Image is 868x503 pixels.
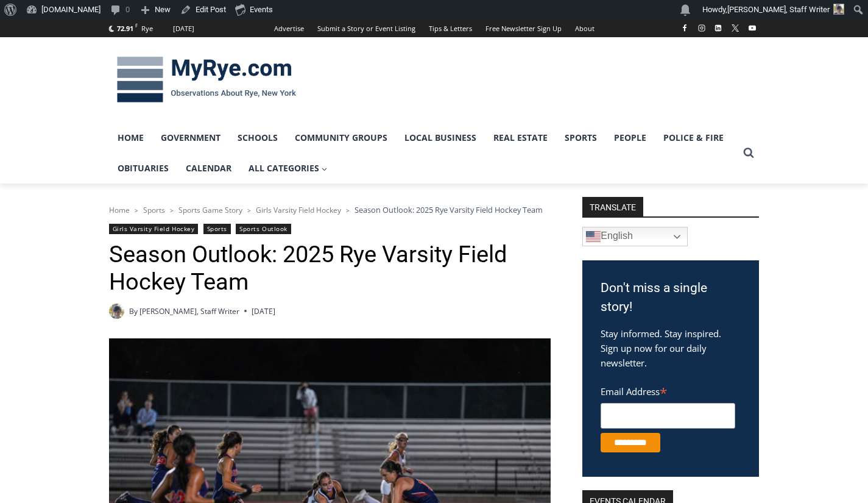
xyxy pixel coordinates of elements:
[109,205,130,215] a: Home
[240,153,336,184] a: All Categories
[833,4,844,15] img: (PHOTO: MyRye.com 2024 Head Intern, Editor and now Staff Writer Charlie Morris. Contributed.)Char...
[203,224,231,234] a: Sports
[109,304,124,319] a: Author image
[694,21,709,35] a: Instagram
[109,304,124,319] img: (PHOTO: MyRye.com 2024 Head Intern, Editor and now Staff Writer Charlie Morris. Contributed.)Char...
[143,205,165,215] a: Sports
[170,206,174,215] span: >
[152,123,229,153] a: Government
[173,23,194,34] div: [DATE]
[135,22,138,29] span: F
[109,204,551,216] nav: Breadcrumbs
[582,227,688,246] a: English
[177,153,240,184] a: Calendar
[728,21,743,35] a: X
[139,306,239,316] a: [PERSON_NAME], Staff Writer
[129,305,138,317] span: By
[109,153,177,184] a: Obituaries
[135,206,138,215] span: >
[252,305,275,317] time: [DATE]
[738,142,760,164] button: View Search Form
[286,123,396,153] a: Community Groups
[711,21,725,35] a: Linkedin
[422,20,479,37] a: Tips & Letters
[582,197,643,216] strong: TRANSLATE
[479,20,568,37] a: Free Newsletter Sign Up
[655,123,732,153] a: Police & Fire
[605,123,655,153] a: People
[109,123,738,184] nav: Primary Navigation
[109,123,152,153] a: Home
[267,20,601,37] nav: Secondary Navigation
[249,162,328,175] span: All Categories
[346,206,350,215] span: >
[178,205,242,215] a: Sports Game Story
[586,229,601,244] img: en
[109,48,304,112] img: MyRye.com
[256,205,341,215] a: Girls Varsity Field Hockey
[267,20,311,37] a: Advertise
[745,21,760,35] a: YouTube
[601,279,741,317] h3: Don't miss a single story!
[601,326,741,370] p: Stay informed. Stay inspired. Sign up now for our daily newsletter.
[117,24,133,33] span: 72.91
[109,224,199,234] a: Girls Varsity Field Hockey
[141,23,153,34] div: Rye
[355,204,543,215] span: Season Outlook: 2025 Rye Varsity Field Hockey Team
[229,123,286,153] a: Schools
[727,5,830,14] span: [PERSON_NAME], Staff Writer
[109,241,551,296] h1: Season Outlook: 2025 Rye Varsity Field Hockey Team
[677,21,692,35] a: Facebook
[247,206,251,215] span: >
[485,123,556,153] a: Real Estate
[396,123,485,153] a: Local Business
[568,20,601,37] a: About
[556,123,605,153] a: Sports
[311,20,422,37] a: Submit a Story or Event Listing
[236,224,291,234] a: Sports Outlook
[601,379,735,401] label: Email Address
